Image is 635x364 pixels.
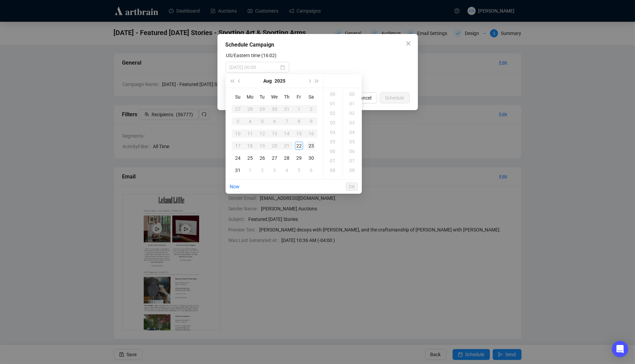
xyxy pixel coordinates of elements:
td: 2025-09-04 [281,164,293,176]
td: 2025-08-10 [232,127,244,140]
button: OK [346,183,358,191]
td: 2025-09-05 [293,164,305,176]
div: 31 [234,166,242,174]
div: Open Intercom Messenger [612,341,628,357]
div: 17 [234,142,242,150]
div: 6 [270,117,279,125]
td: 2025-07-28 [244,103,256,115]
td: 2025-08-21 [281,140,293,152]
button: Next month (PageDown) [305,74,313,88]
td: 2025-08-19 [256,140,268,152]
div: 01 [325,99,341,108]
td: 2025-08-20 [268,140,281,152]
div: 18 [246,142,254,150]
td: 2025-08-16 [305,127,317,140]
div: 5 [295,166,303,174]
div: 29 [258,105,266,113]
th: Tu [256,91,268,103]
td: 2025-07-30 [268,103,281,115]
div: 19 [258,142,266,150]
span: Cancel [357,94,372,102]
div: 29 [295,154,303,162]
button: Schedule [380,92,410,103]
div: 4 [283,166,291,174]
div: 7 [283,117,291,125]
div: 09 [325,175,341,185]
td: 2025-08-31 [232,164,244,176]
div: 05 [325,137,341,146]
div: 00 [345,89,361,99]
td: 2025-07-27 [232,103,244,115]
div: 10 [234,129,242,138]
th: Mo [244,91,256,103]
div: 07 [345,156,361,166]
div: 2 [258,166,266,174]
td: 2025-07-29 [256,103,268,115]
td: 2025-08-23 [305,140,317,152]
div: 06 [325,146,341,156]
div: 01 [345,99,361,108]
td: 2025-08-26 [256,152,268,164]
div: 2 [307,105,315,113]
th: Th [281,91,293,103]
span: close [406,41,411,46]
td: 2025-08-18 [244,140,256,152]
div: Schedule Campaign [226,41,410,49]
th: Sa [305,91,317,103]
td: 2025-08-22 [293,140,305,152]
td: 2025-08-24 [232,152,244,164]
button: Cancel [352,92,377,103]
div: 02 [325,108,341,118]
div: 14 [283,129,291,138]
div: 03 [325,118,341,127]
th: Fr [293,91,305,103]
td: 2025-09-01 [244,164,256,176]
div: 5 [258,117,266,125]
th: We [268,91,281,103]
button: Choose a year [275,74,286,88]
div: 1 [295,105,303,113]
button: Choose a month [264,74,272,88]
div: 16 [307,129,315,138]
label: US/Eastern time (16:02) [226,53,277,58]
div: 30 [307,154,315,162]
button: Next year (Control + right) [313,74,321,88]
div: 20 [270,142,279,150]
button: Last year (Control + left) [228,74,236,88]
td: 2025-08-02 [305,103,317,115]
div: 27 [234,105,242,113]
input: Select date [230,64,279,71]
div: 02 [345,108,361,118]
td: 2025-08-04 [244,115,256,127]
td: 2025-08-08 [293,115,305,127]
div: 31 [283,105,291,113]
td: 2025-08-15 [293,127,305,140]
div: 00 [325,89,341,99]
div: 1 [246,166,254,174]
div: 4 [246,117,254,125]
td: 2025-08-09 [305,115,317,127]
td: 2025-08-25 [244,152,256,164]
a: Now [230,184,240,189]
div: 28 [283,154,291,162]
div: 04 [345,127,361,137]
td: 2025-08-05 [256,115,268,127]
div: 09 [345,175,361,185]
div: 11 [246,129,254,138]
button: Previous month (PageUp) [236,74,243,88]
div: 3 [234,117,242,125]
th: Su [232,91,244,103]
div: 9 [307,117,315,125]
td: 2025-08-07 [281,115,293,127]
div: 3 [270,166,279,174]
div: 07 [325,156,341,166]
div: 8 [295,117,303,125]
td: 2025-08-01 [293,103,305,115]
td: 2025-08-28 [281,152,293,164]
button: Close [403,38,414,49]
div: 27 [270,154,279,162]
div: 24 [234,154,242,162]
div: 30 [270,105,279,113]
div: 12 [258,129,266,138]
div: 22 [295,142,303,150]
